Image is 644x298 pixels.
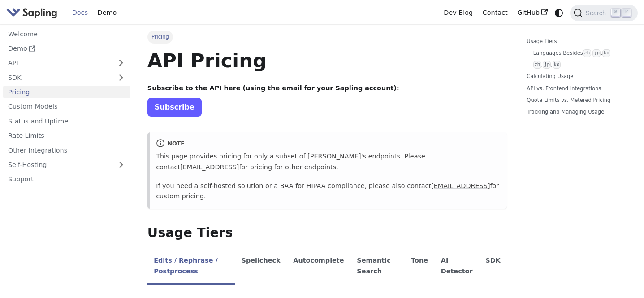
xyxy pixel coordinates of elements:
[434,249,479,285] li: AI Detector
[3,114,130,127] a: Status and Uptime
[431,182,490,189] a: [EMAIL_ADDRESS]
[3,57,112,70] a: API
[147,225,507,241] h2: Usage Tiers
[611,9,620,17] kbd: ⌘
[147,48,507,73] h1: API Pricing
[533,61,625,69] a: zh,jp,ko
[602,49,610,57] code: ko
[156,181,501,202] p: If you need a self-hosted solution or a BAA for HIPAA compliance, please also contact for custom ...
[147,249,235,285] li: Edits / Rephrase / Postprocess
[533,61,541,69] code: zh
[156,139,501,149] div: note
[3,158,130,171] a: Self-Hosting
[3,100,130,113] a: Custom Models
[583,49,591,57] code: zh
[527,108,628,116] a: Tracking and Managing Usage
[156,151,501,173] p: This page provides pricing for only a subset of [PERSON_NAME]'s endpoints. Please contact for pri...
[479,249,507,285] li: SDK
[235,249,287,285] li: Spellcheck
[543,61,551,69] code: jp
[527,84,628,93] a: API vs. Frontend Integrations
[112,71,130,84] button: Expand sidebar category 'SDK'
[180,163,239,171] a: [EMAIL_ADDRESS]
[3,42,130,55] a: Demo
[147,31,507,43] nav: Breadcrumbs
[405,249,435,285] li: Tone
[527,37,628,46] a: Usage Tiers
[527,72,628,81] a: Calculating Usage
[147,98,202,116] a: Subscribe
[3,71,112,84] a: SDK
[93,6,121,20] a: Demo
[3,86,130,99] a: Pricing
[592,49,601,57] code: jp
[350,249,405,285] li: Semantic Search
[3,173,130,186] a: Support
[527,96,628,105] a: Quota Limits vs. Metered Pricing
[6,6,57,19] img: Sapling.ai
[3,27,130,40] a: Welcome
[147,31,173,43] span: Pricing
[147,84,399,92] strong: Subscribe to the API here (using the email for your Sapling account):
[622,9,631,17] kbd: K
[478,6,513,20] a: Contact
[67,6,93,20] a: Docs
[533,49,625,57] a: Languages Besideszh,jp,ko
[439,6,477,20] a: Dev Blog
[6,6,61,19] a: Sapling.ai
[3,129,130,142] a: Rate Limits
[512,6,552,20] a: GitHub
[583,9,611,17] span: Search
[287,249,350,285] li: Autocomplete
[570,5,637,21] button: Search (Command+K)
[553,61,561,69] code: ko
[112,57,130,70] button: Expand sidebar category 'API'
[553,6,566,19] button: Switch between dark and light mode (currently system mode)
[3,144,130,157] a: Other Integrations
